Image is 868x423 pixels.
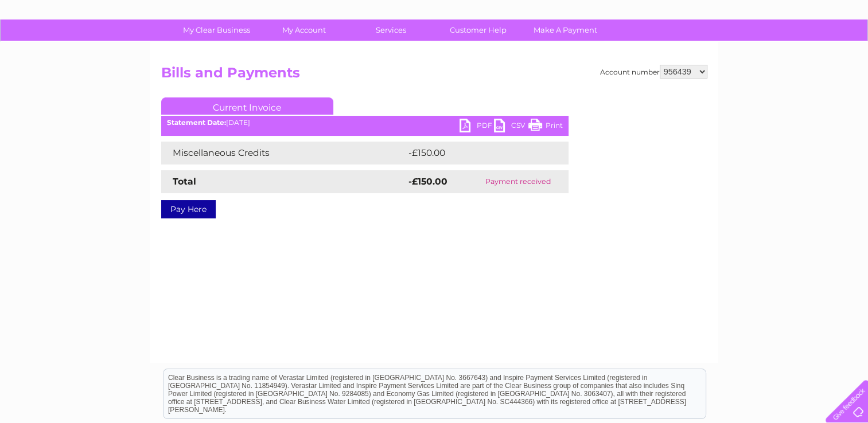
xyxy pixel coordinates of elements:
a: Make A Payment [518,19,613,41]
a: Customer Help [431,19,526,41]
a: 0333 014 3131 [652,6,731,20]
td: -£150.00 [406,142,549,164]
a: My Account [256,19,351,41]
div: [DATE] [161,119,569,127]
a: My Clear Business [169,19,264,41]
a: Water [666,49,688,57]
strong: -£150.00 [408,176,447,187]
div: Account number [600,65,707,79]
td: Payment received [468,170,568,193]
a: PDF [460,119,494,135]
h2: Bills and Payments [161,65,707,87]
img: logo.png [30,30,89,65]
a: Telecoms [727,49,761,57]
a: Services [344,19,438,41]
td: Miscellaneous Credits [161,142,406,164]
a: Current Invoice [161,97,333,115]
strong: Total [173,176,196,187]
div: Clear Business is a trading name of Verastar Limited (registered in [GEOGRAPHIC_DATA] No. 3667643... [164,6,706,56]
a: Print [528,119,563,135]
a: Energy [695,49,720,57]
a: Log out [830,49,857,57]
a: CSV [494,119,528,135]
a: Blog [768,49,785,57]
a: Contact [792,49,820,57]
a: Pay Here [161,200,216,218]
b: Statement Date: [167,118,226,127]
